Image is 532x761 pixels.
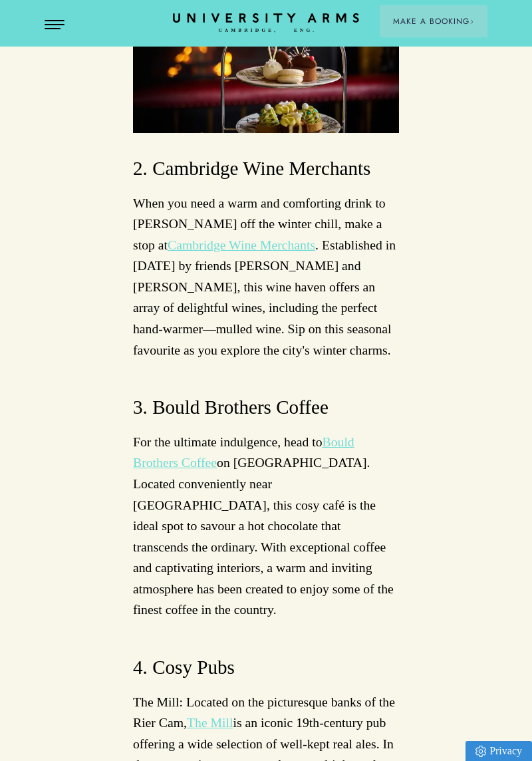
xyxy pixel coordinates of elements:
a: The Mill [187,715,233,730]
a: Privacy [465,741,532,761]
button: Make a BookingArrow icon [380,5,487,37]
img: Privacy [475,746,486,757]
h3: 4. Cosy Pubs [133,655,399,681]
a: Cambridge Wine Merchants [168,237,315,252]
h3: 3. Bould Brothers Coffee [133,394,399,420]
button: Open Menu [45,20,65,31]
a: Home [173,13,359,33]
span: Make a Booking [393,15,474,27]
h3: 2. Cambridge Wine Merchants [133,156,399,182]
a: Bould Brothers Coffee [133,434,354,470]
p: For the ultimate indulgence, head to on [GEOGRAPHIC_DATA]. Located conveniently near [GEOGRAPHIC_... [133,432,399,621]
img: Arrow icon [469,19,474,24]
p: When you need a warm and comforting drink to [PERSON_NAME] off the winter chill, make a stop at .... [133,193,399,361]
